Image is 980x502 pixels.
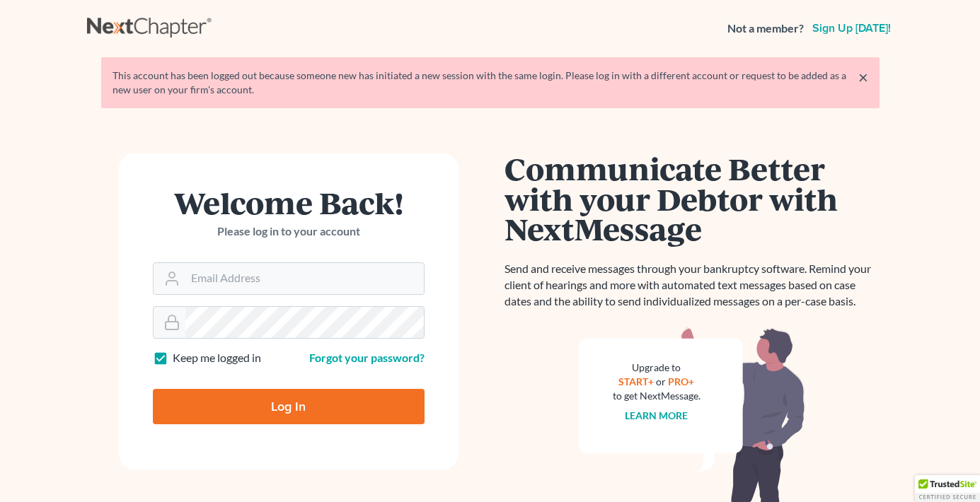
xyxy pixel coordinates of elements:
a: Forgot your password? [309,351,425,364]
h1: Communicate Better with your Debtor with NextMessage [505,153,880,244]
div: to get NextMessage. [613,389,701,403]
div: Upgrade to [613,361,701,375]
p: Send and receive messages through your bankruptcy software. Remind your client of hearings and mo... [505,261,880,310]
label: Keep me logged in [173,350,261,366]
a: PRO+ [668,375,694,387]
a: Learn more [625,409,688,421]
a: Sign up [DATE]! [809,23,894,34]
input: Log In [153,389,425,424]
input: Email Address [185,263,424,294]
h1: Welcome Back! [153,187,425,218]
a: × [858,69,868,86]
div: TrustedSite Certified [915,475,980,502]
p: Please log in to your account [153,223,425,240]
span: or [656,375,666,387]
div: This account has been logged out because someone new has initiated a new session with the same lo... [113,69,868,97]
a: START+ [618,375,654,387]
strong: Not a member? [727,21,804,37]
